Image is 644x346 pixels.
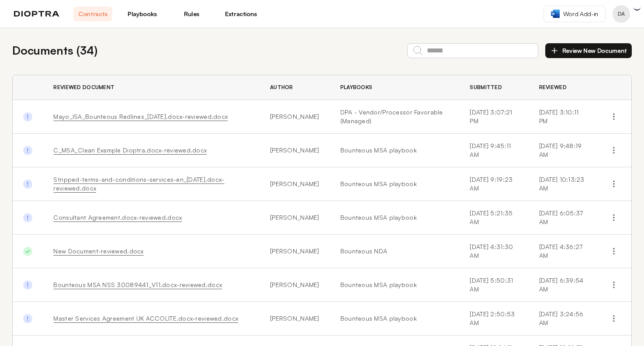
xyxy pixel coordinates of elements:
a: Rules [172,7,211,21]
img: Done [23,314,32,323]
a: Bounteous MSA playbook [340,280,449,289]
th: Submitted [459,75,528,100]
a: Playbooks [123,7,162,21]
a: Bounteous NDA [340,247,449,256]
span: Word Add-in [563,10,598,18]
td: [DATE] 6:39:54 AM [529,268,596,302]
th: Author [260,75,330,100]
a: Bounteous MSA NSS 30089441_V11.docx-reviewed.docx [53,281,222,288]
img: Done [23,213,32,222]
img: Done [23,280,32,290]
td: [PERSON_NAME] [260,201,330,235]
img: Done [23,247,32,256]
td: [DATE] 5:21:35 AM [459,201,528,235]
button: Review New Document [545,43,632,58]
a: Word Add-in [544,6,606,22]
td: [PERSON_NAME] [260,134,330,167]
td: [DATE] 3:10:11 PM [529,100,596,134]
td: [DATE] 9:48:19 AM [529,134,596,167]
img: word [551,10,560,18]
td: [PERSON_NAME] [260,268,330,302]
a: DPA - Vendor/Processor Favorable (Managed) [340,108,449,125]
td: [PERSON_NAME] [260,100,330,134]
a: New Document-reviewed.docx [53,247,143,255]
h2: Documents ( 34 ) [12,42,97,59]
td: [PERSON_NAME] [260,167,330,201]
a: Bounteous MSA playbook [340,314,449,323]
th: Reviewed Document [43,75,260,100]
img: Done [23,180,32,189]
td: [PERSON_NAME] [260,235,330,268]
button: Profile menu [613,5,630,23]
img: Done [23,146,32,155]
td: [DATE] 4:36:27 AM [529,235,596,268]
a: C_MSA_Clean Example Dioptra.docx-reviewed.docx [53,146,207,154]
a: Bounteous MSA playbook [340,146,449,155]
td: [DATE] 5:50:31 AM [459,268,528,302]
td: [DATE] 6:05:37 AM [529,201,596,235]
a: Extractions [222,7,260,21]
a: Consultant Agreement.docx-reviewed.docx [53,214,182,221]
td: [DATE] 2:50:53 AM [459,302,528,336]
td: [DATE] 9:19:23 AM [459,167,528,201]
td: [PERSON_NAME] [260,302,330,336]
td: [DATE] 10:13:23 AM [529,167,596,201]
td: [DATE] 3:24:56 AM [529,302,596,336]
a: Bounteous MSA playbook [340,180,449,188]
td: [DATE] 3:07:21 PM [459,100,528,134]
th: Playbooks [330,75,460,100]
a: Bounteous MSA playbook [340,213,449,222]
td: [DATE] 9:45:11 AM [459,134,528,167]
a: Master Services Agreement UK ACCOLITE.docx-reviewed.docx [53,315,238,322]
img: logo [14,11,59,17]
td: [DATE] 4:31:30 AM [459,235,528,268]
th: Reviewed [529,75,596,100]
a: Contracts [73,7,112,21]
a: Mayo_ISA_Bounteous Redlines_[DATE].docx-reviewed.docx [53,113,228,120]
img: Done [23,112,32,121]
a: Stripped-terms-and-conditions-services-en_[DATE].docx-reviewed.docx [53,176,224,192]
